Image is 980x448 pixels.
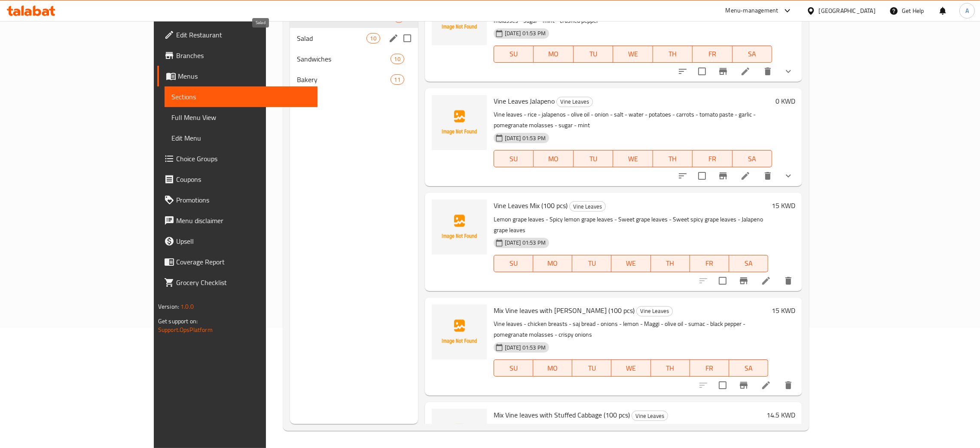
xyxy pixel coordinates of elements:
[290,69,418,90] div: Bakery11
[965,6,969,15] span: A
[778,61,799,82] button: show more
[696,153,729,165] span: FR
[733,270,754,291] button: Branch-specific-item
[176,195,311,205] span: Promotions
[494,46,534,63] button: SU
[176,257,311,267] span: Coverage Report
[690,255,729,272] button: FR
[432,304,487,359] img: Mix Vine leaves with Musakhan (100 pcs)
[653,150,693,167] button: TH
[632,411,668,421] span: Vine Leaves
[783,66,794,77] svg: Show Choices
[176,236,311,246] span: Upsell
[157,231,318,252] a: Upsell
[637,306,672,316] span: Vine Leaves
[498,153,530,165] span: SU
[290,4,418,93] nav: Menu sections
[176,174,311,184] span: Coupons
[180,301,194,312] span: 1.0.0
[696,48,729,60] span: FR
[714,272,732,290] span: Select to update
[656,48,689,60] span: TH
[498,257,530,270] span: SU
[690,359,729,377] button: FR
[178,71,311,81] span: Menus
[611,359,650,377] button: WE
[819,6,876,15] div: [GEOGRAPHIC_DATA]
[761,380,771,390] a: Edit menu item
[157,252,318,272] a: Coverage Report
[693,46,732,63] button: FR
[775,95,795,107] h6: 0 KWD
[757,166,778,186] button: delete
[672,61,693,82] button: sort-choices
[494,109,772,131] p: Vine leaves - rice - jalapenos - olive oil - onion - salt - water - potatoes - carrots - tomato p...
[297,54,391,64] span: Sandwiches
[165,86,318,107] a: Sections
[574,150,613,167] button: TU
[577,48,610,60] span: TU
[494,423,763,445] p: Vine leaves - cabbage - onion - tomatoes - tomato paste - garlic - cumin - black pepper - paprika...
[537,48,570,60] span: MO
[534,150,573,167] button: MO
[654,362,687,374] span: TH
[494,95,555,107] span: Vine Leaves Jalapeno
[733,362,765,374] span: SA
[537,153,570,165] span: MO
[157,25,318,45] a: Edit Restaurant
[165,128,318,148] a: Edit Menu
[176,153,311,164] span: Choice Groups
[576,257,608,270] span: TU
[653,46,693,63] button: TH
[432,199,487,255] img: Vine Leaves Mix (100 pcs)
[766,409,795,421] h6: 14.5 KWD
[714,376,732,394] span: Select to update
[572,255,611,272] button: TU
[391,55,404,63] span: 10
[501,134,549,142] span: [DATE] 01:53 PM
[729,255,768,272] button: SA
[557,97,592,107] span: Vine Leaves
[576,362,608,374] span: TU
[693,150,732,167] button: FR
[757,61,778,82] button: delete
[772,199,795,212] h6: 15 KWD
[494,304,635,317] span: Mix Vine leaves with [PERSON_NAME] (100 pcs)
[501,239,549,247] span: [DATE] 01:53 PM
[733,46,772,63] button: SA
[297,33,366,43] span: Salad
[501,344,549,352] span: [DATE] 01:53 PM
[654,257,687,270] span: TH
[611,255,650,272] button: WE
[572,359,611,377] button: TU
[693,62,711,80] span: Select to update
[158,301,179,312] span: Version:
[534,46,573,63] button: MO
[569,201,606,212] div: Vine Leaves
[533,359,572,377] button: MO
[733,257,765,270] span: SA
[740,66,751,77] a: Edit menu item
[432,95,487,150] img: Vine Leaves Jalapeno
[367,34,380,43] span: 10
[570,202,605,212] span: Vine Leaves
[158,324,213,335] a: Support.OpsPlatform
[157,272,318,293] a: Grocery Checklist
[157,210,318,231] a: Menu disclaimer
[494,408,630,421] span: Mix Vine leaves with Stuffed Cabbage (100 pcs)
[733,150,772,167] button: SA
[778,375,799,396] button: delete
[772,304,795,316] h6: 15 KWD
[632,411,668,421] div: Vine Leaves
[366,33,380,43] div: items
[736,153,769,165] span: SA
[783,171,794,181] svg: Show Choices
[761,276,771,286] a: Edit menu item
[672,166,693,186] button: sort-choices
[157,190,318,210] a: Promotions
[613,150,653,167] button: WE
[391,54,404,64] div: items
[494,199,568,212] span: Vine Leaves Mix (100 pcs)
[165,107,318,128] a: Full Menu View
